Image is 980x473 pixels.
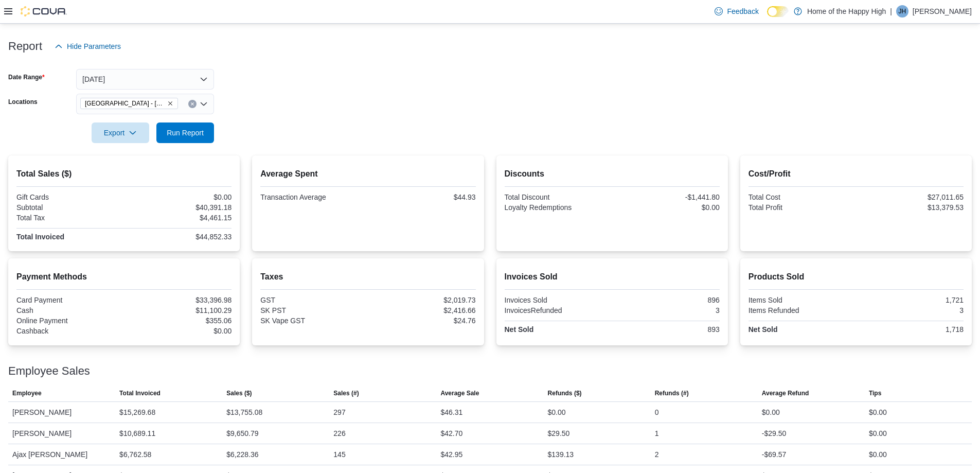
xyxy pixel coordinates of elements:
[370,193,475,201] div: $44.93
[614,193,720,201] div: -$1,441.80
[8,423,115,444] div: [PERSON_NAME]
[858,306,964,314] div: 3
[119,427,155,440] div: $10,689.11
[8,402,115,423] div: [PERSON_NAME]
[333,448,345,461] div: 145
[655,427,659,440] div: 1
[762,427,786,440] div: -$29.50
[126,317,231,325] div: $355.06
[200,100,208,108] button: Open list of options
[16,233,64,241] strong: Total Invoiced
[655,389,689,397] span: Refunds (#)
[440,427,462,440] div: $42.70
[119,448,151,461] div: $6,762.58
[858,325,964,334] div: 1,718
[188,100,197,108] button: Clear input
[16,327,122,335] div: Cashback
[505,306,610,314] div: InvoicesRefunded
[16,271,231,283] h2: Payment Methods
[749,203,854,212] div: Total Profit
[505,193,610,201] div: Total Discount
[548,389,582,397] span: Refunds ($)
[8,365,90,377] h3: Employee Sales
[260,168,475,180] h2: Average Spent
[767,17,768,17] span: Dark Mode
[126,233,231,241] div: $44,852.33
[890,5,892,17] p: |
[260,193,366,201] div: Transaction Average
[8,98,38,106] label: Locations
[126,306,231,314] div: $11,100.29
[333,389,359,397] span: Sales (#)
[505,296,610,304] div: Invoices Sold
[858,203,964,212] div: $13,379.53
[167,100,173,107] button: Remove Battleford - Battleford Crossing - Fire & Flower from selection in this group
[8,73,45,81] label: Date Range
[126,214,231,222] div: $4,461.15
[899,5,906,17] span: JH
[16,317,122,325] div: Online Payment
[869,427,887,440] div: $0.00
[548,448,574,461] div: $139.13
[440,448,462,461] div: $42.95
[126,193,231,201] div: $0.00
[762,406,780,418] div: $0.00
[614,203,720,212] div: $0.00
[614,296,720,304] div: 896
[12,389,42,397] span: Employee
[16,193,122,201] div: Gift Cards
[92,122,149,143] button: Export
[548,427,570,440] div: $29.50
[440,389,479,397] span: Average Sale
[749,306,854,314] div: Items Refunded
[119,389,161,397] span: Total Invoiced
[869,448,887,461] div: $0.00
[869,389,881,397] span: Tips
[8,40,42,52] h3: Report
[762,389,809,397] span: Average Refund
[858,296,964,304] div: 1,721
[126,327,231,335] div: $0.00
[749,325,778,334] strong: Net Sold
[370,306,475,314] div: $2,416.66
[505,203,610,212] div: Loyalty Redemptions
[896,5,908,17] div: Joshua Hunt
[16,203,122,212] div: Subtotal
[16,306,122,314] div: Cash
[913,5,972,17] p: [PERSON_NAME]
[226,427,258,440] div: $9,650.79
[67,41,121,51] span: Hide Parameters
[226,389,252,397] span: Sales ($)
[548,406,566,418] div: $0.00
[505,271,720,283] h2: Invoices Sold
[749,168,964,180] h2: Cost/Profit
[767,6,789,17] input: Dark Mode
[710,1,762,22] a: Feedback
[858,193,964,201] div: $27,011.65
[80,98,178,109] span: Battleford - Battleford Crossing - Fire & Flower
[762,448,786,461] div: -$69.57
[76,69,214,90] button: [DATE]
[260,317,366,325] div: SK Vape GST
[50,36,125,57] button: Hide Parameters
[16,214,122,222] div: Total Tax
[16,296,122,304] div: Card Payment
[260,306,366,314] div: SK PST
[126,203,231,212] div: $40,391.18
[126,296,231,304] div: $33,396.98
[749,271,964,283] h2: Products Sold
[226,448,258,461] div: $6,228.36
[333,406,345,418] div: 297
[614,325,720,334] div: 893
[85,98,165,109] span: [GEOGRAPHIC_DATA] - [GEOGRAPHIC_DATA] - Fire & Flower
[440,406,462,418] div: $46.31
[749,193,854,201] div: Total Cost
[333,427,345,440] div: 226
[260,296,366,304] div: GST
[98,122,143,143] span: Export
[260,271,475,283] h2: Taxes
[21,6,67,16] img: Cova
[226,406,262,418] div: $13,755.08
[614,306,720,314] div: 3
[869,406,887,418] div: $0.00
